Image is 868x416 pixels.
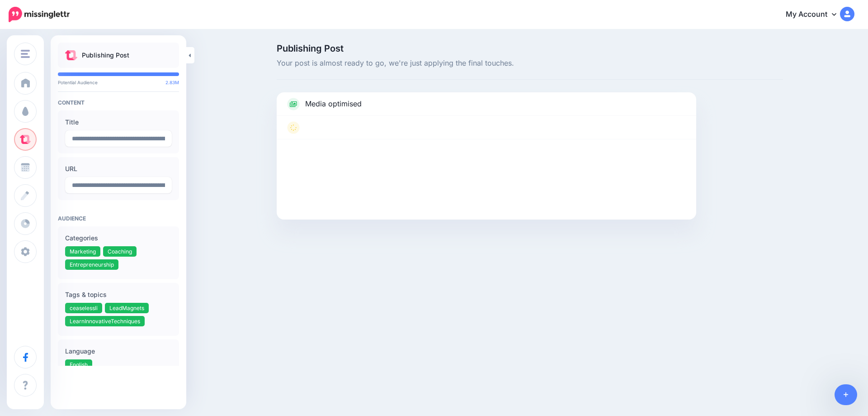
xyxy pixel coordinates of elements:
h4: Content [58,99,179,106]
span: LeadMagnets [109,305,144,311]
p: Media optimised [305,98,362,110]
h4: Audience [58,215,179,222]
label: Language [65,346,172,357]
label: Categories [65,233,172,244]
span: Your post is almost ready to go, we're just applying the final touches. [277,57,783,69]
span: LearnInnovativeTechniques [70,318,140,325]
span: Marketing [70,248,96,255]
span: Entrepreneurship [70,261,114,268]
p: Potential Audience [58,80,179,85]
span: 2.83M [165,80,179,85]
img: curate.png [65,50,77,60]
a: My Account [777,4,854,26]
label: URL [65,163,172,174]
p: Publishing Post [82,50,129,61]
img: menu.png [21,50,30,58]
label: Title [65,117,172,128]
label: Tags & topics [65,289,172,300]
span: ceaselessli [70,305,98,311]
img: Missinglettr [9,7,70,22]
span: Publishing Post [277,44,783,53]
span: English [70,361,88,368]
span: Coaching [108,248,132,255]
